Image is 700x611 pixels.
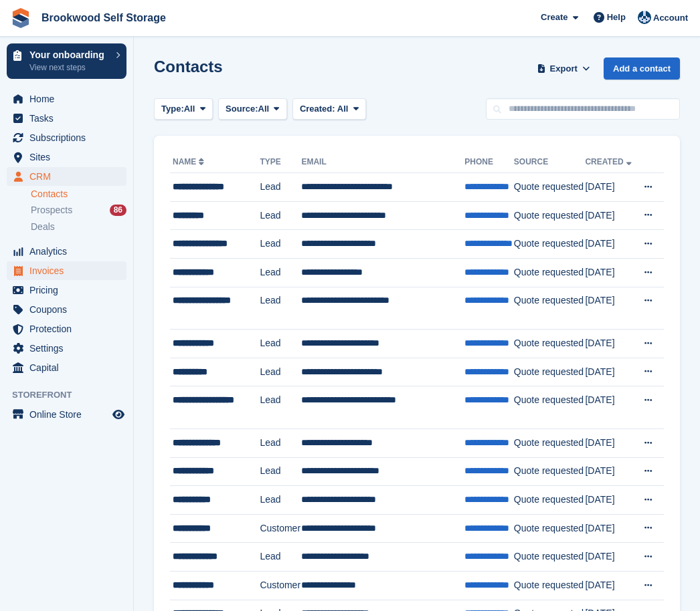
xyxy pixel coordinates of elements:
[585,457,635,486] td: [DATE]
[7,320,126,338] a: menu
[7,148,126,166] a: menu
[514,258,586,287] td: Quote requested
[541,11,567,24] span: Create
[7,90,126,108] a: menu
[29,281,110,299] span: Pricing
[260,358,301,386] td: Lead
[154,98,213,120] button: Type: All
[514,571,586,600] td: Quote requested
[184,102,195,116] span: All
[7,261,126,280] a: menu
[300,104,335,114] span: Created:
[161,102,184,116] span: Type:
[585,358,635,386] td: [DATE]
[29,358,110,377] span: Capital
[585,157,634,166] a: Created
[260,287,301,330] td: Lead
[258,102,270,116] span: All
[337,104,349,114] span: All
[154,57,223,76] h1: Contacts
[514,543,586,572] td: Quote requested
[110,205,126,216] div: 86
[534,57,593,80] button: Export
[29,109,110,128] span: Tasks
[29,339,110,358] span: Settings
[7,358,126,377] a: menu
[260,258,301,287] td: Lead
[29,90,110,108] span: Home
[585,543,635,572] td: [DATE]
[514,230,586,259] td: Quote requested
[7,300,126,319] a: menu
[31,221,55,233] span: Deals
[29,300,110,319] span: Coupons
[173,157,207,166] a: Name
[292,98,366,120] button: Created: All
[11,8,31,28] img: stora-icon-8386f47178a22dfd0bd8f6a31ec36ba5ce8667c1dd55bd0f319d3a0aa187defe.svg
[260,230,301,259] td: Lead
[514,201,586,230] td: Quote requested
[29,128,110,147] span: Subscriptions
[514,358,586,386] td: Quote requested
[29,167,110,186] span: CRM
[514,457,586,486] td: Quote requested
[7,339,126,358] a: menu
[7,167,126,186] a: menu
[29,148,110,166] span: Sites
[585,386,635,429] td: [DATE]
[260,429,301,457] td: Lead
[29,405,110,424] span: Online Store
[585,258,635,287] td: [DATE]
[110,406,126,422] a: Preview store
[218,98,287,120] button: Source: All
[550,62,578,76] span: Export
[514,514,586,543] td: Quote requested
[7,405,126,424] a: menu
[7,281,126,299] a: menu
[585,514,635,543] td: [DATE]
[260,571,301,600] td: Customer
[604,57,680,80] a: Add a contact
[7,43,126,79] a: Your onboarding View next steps
[260,514,301,543] td: Customer
[514,386,586,429] td: Quote requested
[29,50,109,59] p: Your onboarding
[653,11,688,25] span: Account
[585,173,635,202] td: [DATE]
[260,201,301,230] td: Lead
[226,102,258,116] span: Source:
[514,173,586,202] td: Quote requested
[260,173,301,202] td: Lead
[260,386,301,429] td: Lead
[514,330,586,358] td: Quote requested
[514,486,586,515] td: Quote requested
[514,287,586,330] td: Quote requested
[585,429,635,457] td: [DATE]
[31,188,126,201] a: Contacts
[585,486,635,515] td: [DATE]
[7,242,126,261] a: menu
[260,543,301,572] td: Lead
[585,230,635,259] td: [DATE]
[585,330,635,358] td: [DATE]
[607,11,626,24] span: Help
[29,320,110,338] span: Protection
[585,201,635,230] td: [DATE]
[31,203,126,217] a: Prospects 86
[12,388,133,402] span: Storefront
[585,287,635,330] td: [DATE]
[36,7,171,29] a: Brookwood Self Storage
[260,486,301,515] td: Lead
[638,11,651,24] img: Tom Budge
[31,220,126,234] a: Deals
[260,152,301,173] th: Type
[7,109,126,128] a: menu
[464,152,514,173] th: Phone
[514,152,586,173] th: Source
[585,571,635,600] td: [DATE]
[29,242,110,261] span: Analytics
[7,128,126,147] a: menu
[301,152,464,173] th: Email
[514,429,586,457] td: Quote requested
[29,62,109,74] p: View next steps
